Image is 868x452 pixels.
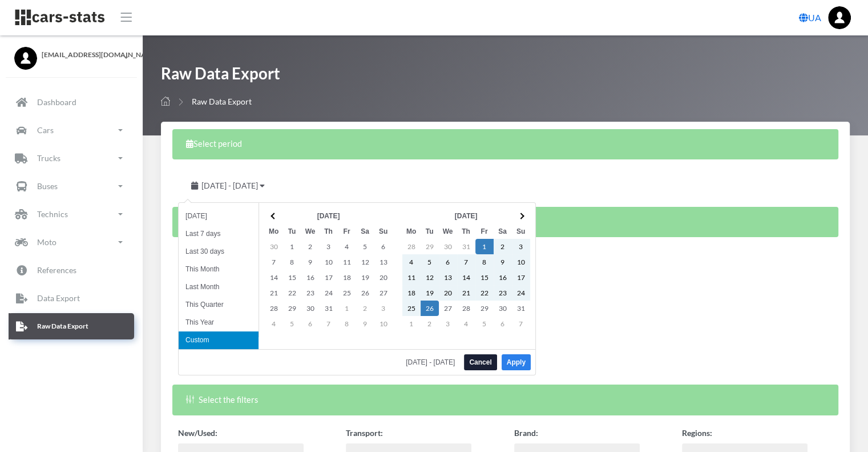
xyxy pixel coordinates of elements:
td: 28 [457,301,475,316]
td: 9 [494,254,512,270]
li: Last 7 days [179,225,259,243]
td: 5 [283,316,301,331]
h1: Raw Data Export [161,63,280,90]
td: 1 [338,301,356,316]
td: 29 [421,239,439,254]
div: Select the filters [172,385,838,415]
label: Transport: [346,427,383,439]
th: Mo [265,223,283,239]
td: 3 [374,301,393,316]
th: Th [457,223,475,239]
th: We [439,223,457,239]
td: 16 [494,270,512,285]
p: Trucks [37,151,60,165]
td: 4 [402,254,421,270]
td: 6 [494,316,512,331]
label: Brand: [514,427,538,439]
a: ... [828,6,851,29]
li: This Quarter [179,296,259,314]
td: 9 [356,316,374,331]
td: 2 [421,316,439,331]
td: 28 [265,301,283,316]
td: 5 [421,254,439,270]
td: 3 [512,239,530,254]
td: 14 [457,270,475,285]
p: References [37,263,76,277]
th: Mo [402,223,421,239]
th: Tu [421,223,439,239]
td: 17 [320,270,338,285]
th: Sa [494,223,512,239]
td: 17 [512,270,530,285]
label: New/Used: [178,427,217,439]
td: 19 [421,285,439,301]
td: 8 [283,254,301,270]
td: 4 [338,239,356,254]
td: 5 [356,239,374,254]
a: Buses [9,173,134,199]
td: 28 [402,239,421,254]
a: [EMAIL_ADDRESS][DOMAIN_NAME] [14,47,128,60]
p: Cars [37,123,54,137]
img: navbar brand [14,9,106,26]
td: 16 [301,270,320,285]
td: 4 [457,316,475,331]
td: 4 [265,316,283,331]
td: 23 [494,285,512,301]
td: 30 [439,239,457,254]
a: Trucks [9,145,134,171]
td: 21 [265,285,283,301]
div: Select the columns you want to see in the table [172,207,838,237]
td: 10 [374,316,393,331]
p: Buses [37,179,58,193]
p: Data Export [37,291,80,305]
th: Su [512,223,530,239]
td: 14 [265,270,283,285]
span: [DATE] - [DATE] [201,181,258,190]
td: 13 [439,270,457,285]
a: Raw Data Export [9,313,134,339]
td: 7 [265,254,283,270]
td: 3 [439,316,457,331]
th: We [301,223,320,239]
td: 5 [475,316,494,331]
td: 12 [421,270,439,285]
th: Su [374,223,393,239]
td: 30 [494,301,512,316]
li: Last 30 days [179,243,259,261]
td: 7 [512,316,530,331]
td: 10 [320,254,338,270]
td: 2 [301,239,320,254]
td: 19 [356,270,374,285]
td: 7 [320,316,338,331]
td: 26 [356,285,374,301]
th: Tu [283,223,301,239]
td: 27 [439,301,457,316]
td: 30 [265,239,283,254]
a: Cars [9,117,134,143]
td: 11 [402,270,421,285]
th: [DATE] [283,208,374,223]
td: 20 [374,270,393,285]
td: 15 [283,270,301,285]
li: This Month [179,261,259,278]
a: Dashboard [9,89,134,115]
td: 3 [320,239,338,254]
td: 24 [320,285,338,301]
td: 2 [356,301,374,316]
td: 24 [512,285,530,301]
td: 11 [338,254,356,270]
li: Last Month [179,278,259,296]
td: 22 [283,285,301,301]
span: [EMAIL_ADDRESS][DOMAIN_NAME] [42,50,128,60]
td: 29 [283,301,301,316]
div: Select period [172,129,838,159]
button: Cancel [464,354,496,370]
td: 9 [301,254,320,270]
th: Fr [475,223,494,239]
td: 21 [457,285,475,301]
a: References [9,257,134,283]
td: 25 [402,301,421,316]
button: Apply [502,354,531,370]
p: Moto [37,235,56,249]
